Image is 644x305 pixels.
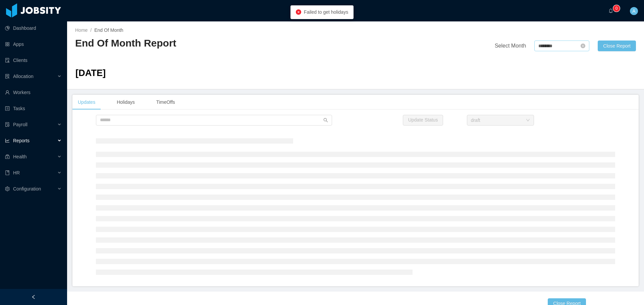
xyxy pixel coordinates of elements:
div: Holidays [111,95,140,110]
a: icon: pie-chartDashboard [5,21,62,35]
span: Health [13,154,26,159]
span: Configuration [13,186,41,192]
i: icon: book [5,170,10,175]
span: Allocation [13,74,34,79]
button: Close Report [598,41,636,51]
i: icon: bell [608,8,613,13]
div: Updates [72,95,101,110]
sup: 0 [613,5,620,12]
div: TimeOffs [151,95,180,110]
i: icon: file-protect [5,122,10,127]
button: Update Status [403,115,443,126]
span: / [90,27,92,33]
a: icon: auditClients [5,54,62,67]
span: Payroll [13,122,28,127]
span: HR [13,170,20,175]
span: Failed to get holidays [304,9,348,15]
i: icon: setting [5,186,10,191]
i: icon: close-circle [296,9,301,15]
a: icon: profileTasks [5,102,62,115]
i: icon: medicine-box [5,154,10,159]
h2: End Of Month Report [75,36,356,50]
i: icon: down [526,118,530,123]
a: icon: userWorkers [5,86,62,99]
i: icon: close-circle [581,44,585,48]
a: icon: appstoreApps [5,37,62,51]
i: icon: search [323,118,328,123]
span: Select Month [495,43,526,49]
i: icon: line-chart [5,138,10,143]
span: End Of Month [94,27,123,33]
span: Reports [13,138,30,143]
i: icon: solution [5,74,10,79]
span: [DATE] [75,68,106,78]
a: Home [75,27,88,33]
div: draft [471,115,480,125]
span: A [632,7,635,15]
